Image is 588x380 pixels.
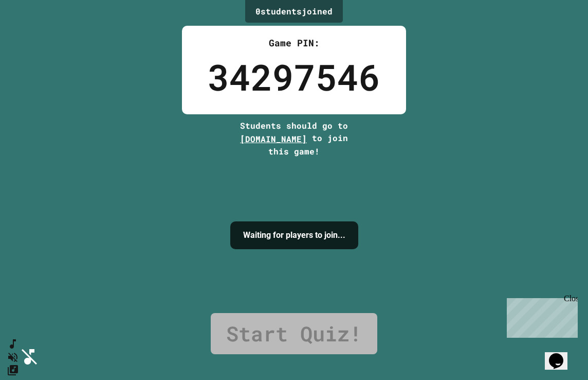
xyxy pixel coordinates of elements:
[545,339,578,370] iframe: chat widget
[243,229,345,241] h4: Waiting for players to join...
[240,133,307,144] span: [DOMAIN_NAME]
[7,351,19,364] button: Unmute music
[7,338,19,351] button: SpeedDial basic example
[211,313,377,354] a: Start Quiz!
[4,4,71,65] div: Chat with us now!Close
[230,119,358,158] div: Students should go to to join this game!
[7,364,19,376] button: Change Music
[503,294,578,338] iframe: chat widget
[208,36,380,50] div: Game PIN:
[208,50,380,104] div: 34297546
